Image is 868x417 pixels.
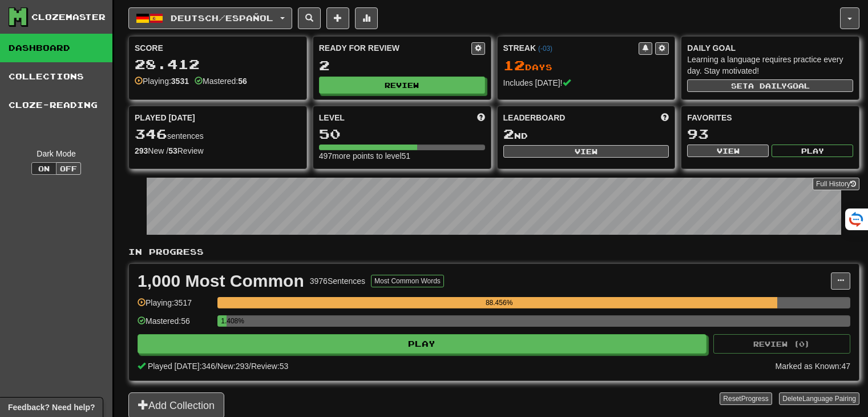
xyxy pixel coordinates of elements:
[503,127,669,142] div: nd
[687,112,853,123] div: Favorites
[31,162,56,175] button: On
[319,127,485,141] div: 50
[779,392,859,405] button: DeleteLanguage Pairing
[802,395,856,403] span: Language Pairing
[720,392,772,405] button: ResetProgress
[326,7,349,29] button: Add sentence to collection
[138,297,212,316] div: Playing: 3517
[221,315,226,327] div: 1.408%
[503,126,514,142] span: 2
[215,362,217,371] span: /
[249,362,251,371] span: /
[503,77,669,89] div: Includes [DATE]!
[168,146,177,155] strong: 53
[772,145,853,157] button: Play
[31,11,106,23] div: Clozemaster
[217,362,249,371] span: New: 293
[138,315,212,334] div: Mastered: 56
[355,7,378,29] button: More stats
[503,112,566,123] span: Leaderboard
[748,82,787,90] span: a daily
[298,7,321,29] button: Search sentences
[56,162,81,175] button: Off
[138,272,304,290] div: 1,000 Most Common
[9,148,104,159] div: Dark Mode
[251,362,288,371] span: Review: 53
[687,79,853,92] button: Seta dailygoal
[128,7,292,29] button: Deutsch/Español
[661,112,669,123] span: This week in points, UTC
[135,127,301,142] div: sentences
[503,58,669,73] div: Day s
[238,77,247,86] strong: 56
[319,42,471,54] div: Ready for Review
[221,297,777,308] div: 88.456%
[687,54,853,77] div: Learning a language requires practice every day. Stay motivated!
[135,57,301,71] div: 28.412
[503,145,669,158] button: View
[503,42,639,54] div: Streak
[538,45,552,53] a: (-03)
[135,126,167,142] span: 346
[775,360,850,372] div: Marked as Known: 47
[310,275,365,287] div: 3976 Sentences
[135,146,148,155] strong: 293
[371,275,444,287] button: Most Common Words
[135,42,301,54] div: Score
[128,246,859,258] p: In Progress
[687,42,853,54] div: Daily Goal
[148,362,215,371] span: Played [DATE]: 346
[171,77,189,86] strong: 3531
[135,112,195,123] span: Played [DATE]
[195,75,247,87] div: Mastered:
[138,334,706,354] button: Play
[135,145,301,157] div: New / Review
[713,334,850,354] button: Review (0)
[319,150,485,162] div: 497 more points to level 51
[687,145,769,157] button: View
[319,112,345,123] span: Level
[687,127,853,141] div: 93
[813,178,859,190] a: Full History
[171,13,273,23] span: Deutsch / Español
[319,58,485,73] div: 2
[477,112,485,123] span: Score more points to level up
[319,77,485,94] button: Review
[135,75,189,87] div: Playing:
[8,402,95,413] span: Open feedback widget
[503,57,525,73] span: 12
[741,395,769,403] span: Progress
